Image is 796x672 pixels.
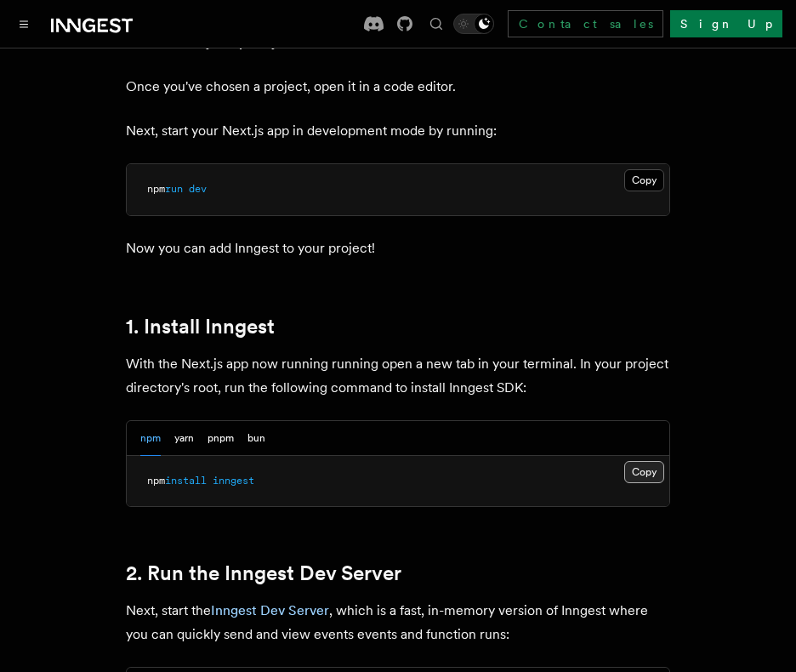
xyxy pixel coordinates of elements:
span: inngest [213,475,254,487]
a: Inngest Dev Server [211,602,329,618]
a: 2. Run the Inngest Dev Server [126,561,401,585]
button: Copy [624,169,664,191]
p: Next, start the , which is a fast, in-memory version of Inngest where you can quickly send and vi... [126,599,670,646]
a: 1. Install Inngest [126,315,275,339]
p: With the Next.js app now running running open a new tab in your terminal. In your project directo... [126,352,670,400]
span: install [165,475,207,487]
button: Find something... [426,14,446,34]
button: yarn [174,421,194,456]
p: Once you've chosen a project, open it in a code editor. [126,75,670,99]
button: Toggle navigation [14,14,34,34]
span: npm [147,475,165,487]
span: run [165,183,183,195]
p: Next, start your Next.js app in development mode by running: [126,119,670,143]
p: Now you can add Inngest to your project! [126,236,670,260]
span: npm [147,183,165,195]
a: Contact sales [508,10,663,37]
button: Copy [624,461,664,483]
button: pnpm [208,421,234,456]
a: Sign Up [670,10,782,37]
button: bun [247,421,265,456]
button: npm [140,421,161,456]
button: Toggle dark mode [453,14,494,34]
span: dev [189,183,207,195]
